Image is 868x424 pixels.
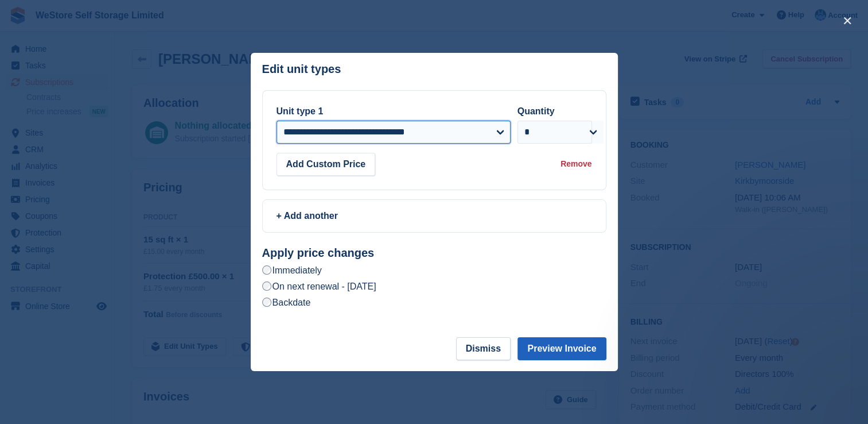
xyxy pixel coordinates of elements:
label: Unit type 1 [277,106,324,116]
label: Quantity [517,106,555,116]
label: Backdate [262,296,311,309]
button: Preview Invoice [517,337,606,360]
input: Immediately [262,265,271,275]
p: Edit unit types [262,63,341,76]
button: Dismiss [456,337,511,360]
a: + Add another [262,199,606,233]
input: On next renewal - [DATE] [262,282,271,291]
div: Remove [560,158,591,170]
button: close [838,11,857,30]
label: Immediately [262,264,322,276]
strong: Apply price changes [262,246,375,259]
input: Backdate [262,298,271,307]
button: Add Custom Price [277,153,376,176]
div: + Add another [277,209,592,223]
label: On next renewal - [DATE] [262,280,376,292]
